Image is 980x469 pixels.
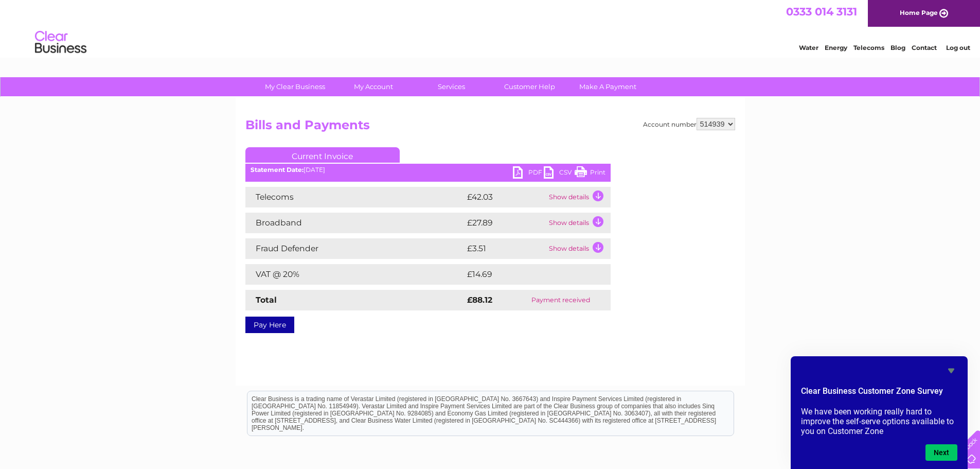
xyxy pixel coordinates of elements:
a: My Account [331,77,416,96]
a: Blog [890,44,905,51]
div: Clear Business Customer Zone Survey [801,364,957,461]
td: Fraud Defender [245,238,465,259]
div: [DATE] [245,166,611,173]
a: Make A Payment [565,77,650,96]
h2: Clear Business Customer Zone Survey [801,385,957,403]
td: £14.69 [465,264,590,285]
td: Telecoms [245,187,465,207]
a: PDF [513,166,544,181]
td: Show details [546,238,611,259]
td: £42.03 [465,187,546,207]
a: Energy [825,44,847,51]
button: Next question [925,444,957,461]
a: Water [799,44,818,51]
a: Current Invoice [245,147,400,163]
a: Log out [946,44,970,51]
strong: Total [256,295,277,305]
div: Clear Business is a trading name of Verastar Limited (registered in [GEOGRAPHIC_DATA] No. 3667643... [247,6,734,50]
td: £27.89 [465,213,546,233]
td: Show details [546,187,611,207]
td: Broadband [245,213,465,233]
td: Show details [546,213,611,233]
a: Contact [912,44,937,51]
td: £3.51 [465,238,546,259]
td: Payment received [511,290,610,310]
td: VAT @ 20% [245,264,465,285]
div: Account number [643,118,735,130]
a: Pay Here [245,317,294,333]
p: We have been working really hard to improve the self-serve options available to you on Customer Zone [801,407,957,436]
h2: Bills and Payments [245,118,735,137]
a: My Clear Business [253,77,337,96]
a: Services [409,77,494,96]
a: Customer Help [487,77,572,96]
a: CSV [544,166,575,181]
img: logo.png [34,27,87,58]
strong: £88.12 [467,295,492,305]
button: Hide survey [945,364,957,377]
b: Statement Date: [251,166,304,173]
a: Telecoms [853,44,884,51]
a: 0333 014 3131 [786,5,857,18]
a: Print [575,166,605,181]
